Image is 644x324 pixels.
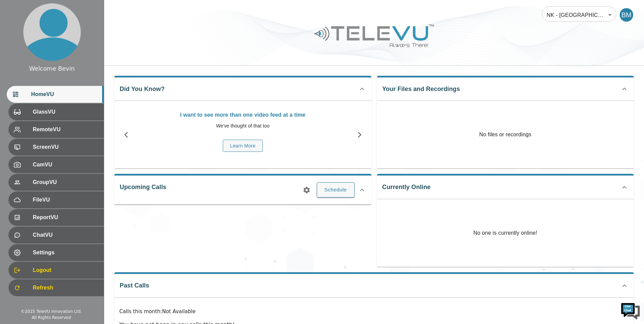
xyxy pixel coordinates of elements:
p: No one is currently online! [473,199,537,267]
p: No files or recordings [377,101,634,168]
div: NK - [GEOGRAPHIC_DATA] [542,5,616,24]
div: Settings [8,244,104,261]
span: Settings [33,249,98,257]
span: CamVU [33,161,98,169]
button: Learn More [223,140,263,152]
span: Refresh [33,284,98,292]
button: Schedule [317,182,355,197]
div: FileVU [8,191,104,208]
div: RemoteVU [8,121,104,138]
span: ChatVU [33,231,98,239]
img: profile.png [23,3,81,61]
div: HomeVU [7,86,104,103]
div: ChatVU [8,227,104,244]
span: RemoteVU [33,125,98,134]
span: GroupVU [33,178,98,186]
span: FileVU [33,196,98,204]
p: I want to see more than one video feed at a time [142,111,344,119]
img: Logo [313,22,435,50]
span: HomeVU [31,90,98,98]
div: CamVU [8,156,104,173]
div: ReportVU [8,209,104,226]
div: Welcome Bevin [29,64,75,73]
div: Logout [8,262,104,279]
img: Chat Widget [620,300,641,321]
div: Refresh [8,279,104,296]
span: ScreenVU [33,143,98,151]
span: GlassVU [33,108,98,116]
div: GroupVU [8,174,104,191]
span: Logout [33,266,98,274]
p: Calls this month : Not Available [119,308,629,316]
div: All Rights Reserved [32,315,71,321]
span: ReportVU [33,213,98,222]
div: BM [620,8,633,22]
div: ScreenVU [8,139,104,156]
p: We've thought of that too [142,122,344,130]
div: GlassVU [8,103,104,120]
